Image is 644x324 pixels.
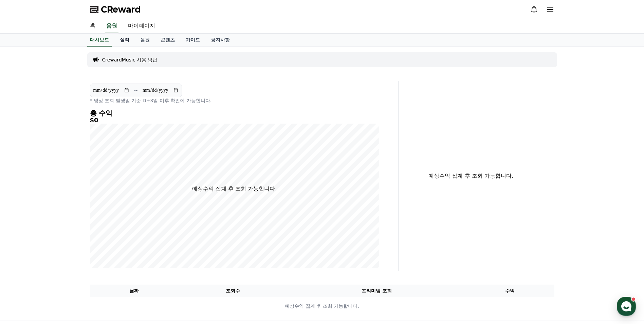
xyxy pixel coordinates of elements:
[90,117,379,124] h5: $0
[62,226,70,231] span: 대화
[105,19,118,33] a: 음원
[105,226,113,231] span: 설정
[178,285,287,297] th: 조회수
[180,34,205,47] a: 가이드
[90,97,379,104] p: * 영상 조회 발생일 기준 D+3일 이후 확인이 가능합니다.
[101,4,141,15] span: CReward
[85,19,101,33] a: 홈
[192,185,277,193] p: 예상수익 집계 후 조회 가능합니다.
[404,172,538,180] p: 예상수익 집계 후 조회 가능합니다.
[123,19,161,33] a: 마이페이지
[2,215,45,232] a: 홈
[205,34,235,47] a: 공지사항
[45,215,88,232] a: 대화
[90,303,554,310] p: 예상수익 집계 후 조회 가능합니다.
[90,109,379,117] h4: 총 수익
[114,34,135,47] a: 실적
[87,34,112,47] a: 대시보드
[90,4,141,15] a: CReward
[155,34,180,47] a: 콘텐츠
[288,285,466,297] th: 프리미엄 조회
[90,285,179,297] th: 날짜
[134,86,138,94] p: ~
[88,215,130,232] a: 설정
[21,226,25,231] span: 홈
[102,56,158,63] a: CrewardMusic 사용 방법
[466,285,554,297] th: 수익
[135,34,155,47] a: 음원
